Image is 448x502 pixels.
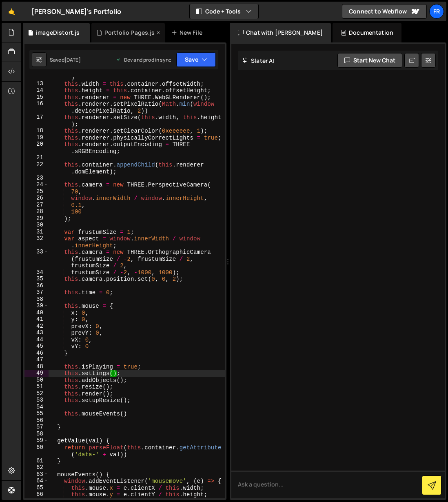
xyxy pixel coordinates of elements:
[24,471,49,478] div: 63
[429,4,444,19] a: Fr
[24,127,49,134] div: 18
[190,4,258,19] button: Code + Tools
[24,350,49,357] div: 46
[24,114,49,127] div: 17
[337,53,402,68] button: Start new chat
[342,4,427,19] a: Connect to Webflow
[24,215,49,222] div: 29
[24,343,49,350] div: 45
[24,94,49,101] div: 15
[24,181,49,188] div: 24
[24,154,49,161] div: 21
[116,56,171,63] div: Dev and prod in sync
[24,478,49,484] div: 64
[24,464,49,471] div: 62
[24,417,49,424] div: 56
[24,87,49,94] div: 14
[24,275,49,282] div: 35
[24,424,49,431] div: 57
[24,188,49,195] div: 25
[24,390,49,397] div: 52
[333,23,401,42] div: Documentation
[24,269,49,276] div: 34
[242,57,275,64] h2: Slater AI
[24,329,49,336] div: 43
[24,296,49,303] div: 38
[31,7,121,16] div: [PERSON_NAME]'s Portfolio
[24,309,49,316] div: 40
[24,316,49,323] div: 41
[176,52,216,67] button: Save
[24,410,49,417] div: 55
[24,431,49,438] div: 58
[24,80,49,87] div: 13
[24,370,49,377] div: 49
[24,235,49,249] div: 32
[24,161,49,175] div: 22
[2,2,22,21] a: 🤙
[24,491,49,498] div: 66
[24,302,49,309] div: 39
[24,208,49,215] div: 28
[24,458,49,464] div: 61
[24,397,49,404] div: 53
[24,141,49,154] div: 20
[50,56,81,63] div: Saved
[64,56,81,63] div: [DATE]
[24,444,49,458] div: 60
[24,323,49,330] div: 42
[24,229,49,235] div: 31
[171,29,206,37] div: New File
[24,134,49,141] div: 19
[24,336,49,343] div: 44
[24,202,49,209] div: 27
[24,437,49,444] div: 59
[230,23,331,42] div: Chat with [PERSON_NAME]
[24,175,49,182] div: 23
[24,377,49,384] div: 50
[24,356,49,363] div: 47
[24,195,49,202] div: 26
[24,289,49,296] div: 37
[36,29,80,37] div: imageDistort.js
[24,363,49,370] div: 48
[24,484,49,491] div: 65
[24,383,49,390] div: 51
[24,100,49,114] div: 16
[24,282,49,289] div: 36
[24,249,49,269] div: 33
[24,222,49,229] div: 30
[24,404,49,411] div: 54
[104,29,155,37] div: Portfolio Pages.js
